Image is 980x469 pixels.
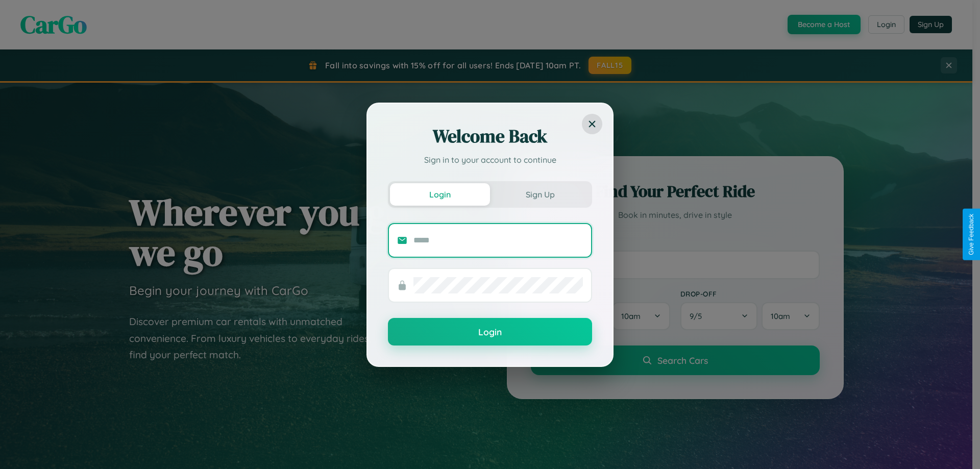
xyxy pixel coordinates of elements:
[388,154,592,166] p: Sign in to your account to continue
[388,124,592,149] h2: Welcome Back
[490,183,590,206] button: Sign Up
[968,214,975,255] div: Give Feedback
[390,183,490,206] button: Login
[388,318,592,345] button: Login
